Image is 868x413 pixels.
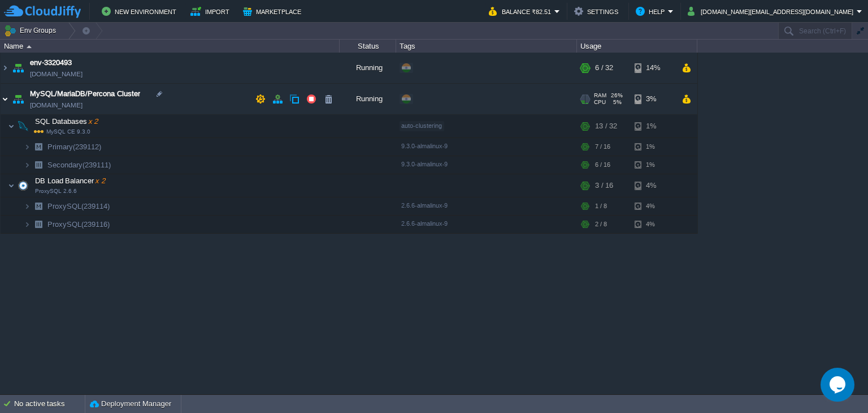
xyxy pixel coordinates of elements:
[81,220,110,229] span: (239116)
[594,99,606,106] span: CPU
[595,115,617,137] div: 13 / 32
[73,143,101,151] span: (239112)
[401,202,448,209] span: 2.6.6-almalinux-9
[30,68,83,80] span: [DOMAIN_NAME]
[10,84,26,114] img: AMDAwAAAACH5BAEAAAAALAAAAAABAAEAAAICRAEAOw==
[31,156,46,174] img: AMDAwAAAACH5BAEAAAAALAAAAAABAAEAAAICRAEAOw==
[4,23,60,38] button: Env Groups
[595,174,613,197] div: 3 / 16
[578,40,697,53] div: Usage
[83,161,111,169] span: (239111)
[90,398,171,410] button: Deployment Manager
[87,117,98,126] span: x 2
[635,115,671,137] div: 1%
[8,115,15,137] img: AMDAwAAAACH5BAEAAAAALAAAAAABAAEAAAICRAEAOw==
[31,197,46,215] img: AMDAwAAAACH5BAEAAAAALAAAAAABAAEAAAICRAEAOw==
[46,220,111,229] a: ProxySQL(239116)
[81,202,110,210] span: (239114)
[595,216,607,233] div: 2 / 8
[595,138,610,156] div: 7 / 16
[574,5,622,18] button: Settings
[610,99,622,106] span: 5%
[397,40,576,53] div: Tags
[401,220,448,227] span: 2.6.6-almalinux-9
[46,201,111,211] span: ProxySQL
[635,197,671,215] div: 4%
[34,128,90,135] span: MySQL CE 9.3.0
[31,138,46,156] img: AMDAwAAAACH5BAEAAAAALAAAAAABAAEAAAICRAEAOw==
[401,143,448,149] span: 9.3.0-almalinux-9
[4,5,81,19] img: CloudJiffy
[30,100,83,111] span: [DOMAIN_NAME]
[94,177,105,185] span: x 2
[611,92,623,99] span: 26%
[46,201,111,211] a: ProxySQL(239114)
[635,138,671,156] div: 1%
[24,156,31,174] img: AMDAwAAAACH5BAEAAAAALAAAAAABAAEAAAICRAEAOw==
[31,216,46,233] img: AMDAwAAAACH5BAEAAAAALAAAAAABAAEAAAICRAEAOw==
[635,216,671,233] div: 4%
[34,117,99,126] a: SQL Databasesx 2MySQL CE 9.3.0
[635,174,671,197] div: 4%
[15,115,31,137] img: AMDAwAAAACH5BAEAAAAALAAAAAABAAEAAAICRAEAOw==
[340,53,396,83] div: Running
[24,197,31,215] img: AMDAwAAAACH5BAEAAAAALAAAAAABAAEAAAICRAEAOw==
[46,220,111,229] span: ProxySQL
[190,5,233,18] button: Import
[489,5,554,18] button: Balance ₹82.51
[30,88,140,100] a: MySQL/MariaDB/Percona Cluster
[1,40,339,53] div: Name
[688,5,857,18] button: [DOMAIN_NAME][EMAIL_ADDRESS][DOMAIN_NAME]
[595,53,613,83] div: 6 / 32
[102,5,180,18] button: New Environment
[636,5,668,18] button: Help
[1,84,10,114] img: AMDAwAAAACH5BAEAAAAALAAAAAABAAEAAAICRAEAOw==
[15,174,31,197] img: AMDAwAAAACH5BAEAAAAALAAAAAABAAEAAAICRAEAOw==
[46,160,112,170] span: Secondary
[24,138,31,156] img: AMDAwAAAACH5BAEAAAAALAAAAAABAAEAAAICRAEAOw==
[595,156,610,174] div: 6 / 16
[340,40,396,53] div: Status
[10,53,26,83] img: AMDAwAAAACH5BAEAAAAALAAAAAABAAEAAAICRAEAOw==
[1,53,10,83] img: AMDAwAAAACH5BAEAAAAALAAAAAABAAEAAAICRAEAOw==
[594,92,606,99] span: RAM
[46,142,103,152] span: Primary
[14,395,85,413] div: No active tasks
[46,160,112,170] a: Secondary(239111)
[35,188,77,195] span: ProxySQL 2.6.6
[8,174,15,197] img: AMDAwAAAACH5BAEAAAAALAAAAAABAAEAAAICRAEAOw==
[595,197,607,215] div: 1 / 8
[34,117,99,126] span: SQL Databases
[34,176,107,186] span: DB Load Balancer
[27,45,32,48] img: AMDAwAAAACH5BAEAAAAALAAAAAABAAEAAAICRAEAOw==
[340,84,396,114] div: Running
[34,177,107,185] a: DB Load Balancerx 2ProxySQL 2.6.6
[401,122,442,129] span: auto-clustering
[821,368,857,402] iframe: chat widget
[46,142,103,152] a: Primary(239112)
[24,216,31,233] img: AMDAwAAAACH5BAEAAAAALAAAAAABAAEAAAICRAEAOw==
[635,156,671,174] div: 1%
[30,57,72,68] a: env-3320493
[635,53,671,83] div: 14%
[401,161,448,167] span: 9.3.0-almalinux-9
[635,84,671,114] div: 3%
[243,5,305,18] button: Marketplace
